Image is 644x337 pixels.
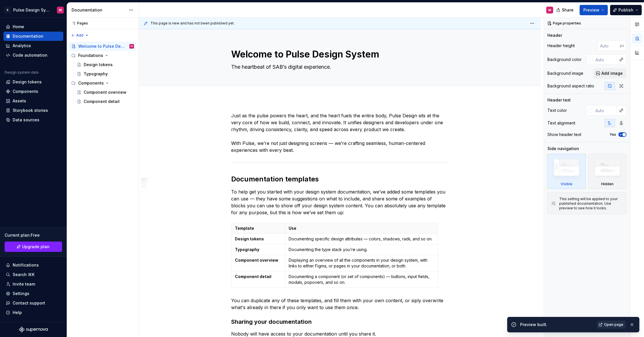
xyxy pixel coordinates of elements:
[69,42,136,106] div: Page tree
[547,108,567,113] div: Text color
[3,96,63,106] a: Assets
[78,53,103,58] div: Foundations
[13,300,45,306] div: Contact support
[580,5,608,15] button: Preview
[3,77,63,87] a: Design tokens
[547,146,579,152] div: Side navigation
[4,7,11,14] div: S
[1,4,66,16] button: SPulse Design SystemM
[69,42,136,51] a: Welcome to Pulse Design SystemM
[69,21,88,26] div: Pages
[548,8,551,12] div: M
[3,87,63,96] a: Components
[235,258,278,263] strong: Component overview
[5,242,62,252] a: Upgrade plan
[231,188,448,216] p: To help get you started with your design system documentation, we’ve added some templates you can...
[84,89,126,95] div: Component overview
[561,182,572,186] div: Visible
[547,154,586,189] div: Visible
[13,33,43,39] div: Documentation
[610,5,642,15] button: Publish
[13,272,34,277] div: Search ⌘K
[3,41,63,50] a: Analytics
[3,106,63,115] a: Storybook stories
[84,71,108,77] div: Typography
[13,310,22,315] div: Help
[3,22,63,31] a: Home
[13,281,35,287] div: Invite team
[547,132,581,137] div: Show header text
[84,99,120,104] div: Component detail
[547,32,562,38] div: Header
[235,236,264,241] strong: Design tokens
[13,262,39,268] div: Notifications
[59,8,62,12] div: M
[593,54,616,65] input: Auto
[13,117,39,123] div: Data sources
[69,31,91,39] button: Add
[289,236,434,242] p: Documenting specific design attributes — colors, shadows, radii, and so on.
[609,132,616,137] label: Yes
[84,62,113,68] div: Design tokens
[13,89,38,94] div: Components
[13,98,26,104] div: Assets
[235,247,259,252] strong: Typography
[3,279,63,289] a: Invite team
[230,62,447,72] textarea: The heartbeat of SAB’s digital experience.
[69,51,136,60] div: Foundations
[289,257,434,269] p: Displaying an overview of all the components in your design system, with links to either Figma, o...
[559,197,623,210] div: This setting will be applied to your published documentation. Use preview to see how it looks.
[3,298,63,308] button: Contact support
[5,232,62,238] div: Current plan : Free
[231,318,448,326] h3: Sharing your documentation
[22,244,49,250] span: Upgrade plan
[553,5,577,15] button: Share
[289,225,434,231] p: Use
[3,115,63,125] a: Data sources
[3,32,63,41] a: Documentation
[547,83,594,89] div: Background aspect ratio
[618,7,633,13] span: Publish
[3,51,63,60] a: Code automation
[74,69,136,78] a: Typography
[3,270,63,279] button: Search ⌘K
[13,52,47,58] div: Code automation
[13,108,48,113] div: Storybook stories
[78,43,126,49] div: Welcome to Pulse Design System
[620,43,624,48] p: px
[547,70,583,76] div: Background image
[562,7,574,13] span: Share
[19,327,48,332] svg: Supernova Logo
[593,105,616,116] input: Auto
[604,322,623,327] span: Open page
[593,68,626,78] button: Add image
[13,291,29,296] div: Settings
[3,289,63,298] a: Settings
[289,274,434,285] p: Documenting a component (or set of components) — buttons, input fields, modals, popovers, and so on.
[235,225,281,231] p: Template
[3,308,63,317] button: Help
[3,261,63,270] button: Notifications
[588,154,627,189] div: Hidden
[76,33,83,38] span: Add
[72,7,126,13] div: Documentation
[13,7,50,13] div: Pulse Design System
[13,43,31,49] div: Analytics
[583,7,599,13] span: Preview
[69,78,136,88] div: Components
[520,322,593,328] div: Preview built.
[74,88,136,97] a: Component overview
[597,321,626,329] a: Open page
[231,297,448,311] p: You can duplicate any of these templates, and fill them with your own content, or siply overwrite...
[235,274,271,279] strong: Component detail
[547,43,575,49] div: Header height
[13,79,42,85] div: Design tokens
[547,120,575,126] div: Text alignment
[547,97,571,103] div: Header text
[5,70,39,75] div: Design system data
[13,24,24,30] div: Home
[601,182,614,186] div: Hidden
[547,57,582,62] div: Background color
[231,175,448,184] h2: Documentation templates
